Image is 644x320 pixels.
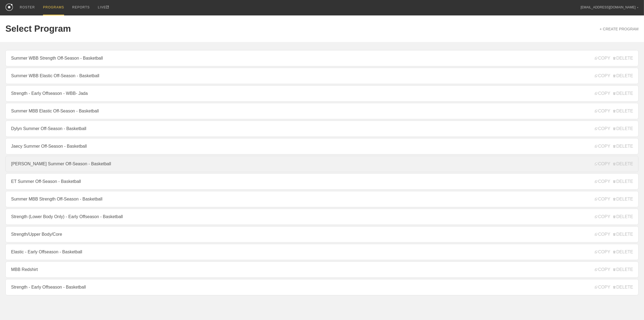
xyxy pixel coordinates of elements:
[595,179,610,184] span: COPY
[5,4,13,11] img: logo
[5,50,639,66] a: Summer WBB Strength Off-Season - Basketball
[595,109,610,114] span: COPY
[595,267,610,272] span: COPY
[5,244,639,260] a: Elastic - Early Offseason - Basketball
[613,197,633,202] span: DELETE
[595,161,610,166] span: COPY
[5,191,639,207] a: Summer MBB Strength Off-Season - Basketball
[613,56,633,61] span: DELETE
[613,214,633,219] span: DELETE
[595,232,610,237] span: COPY
[613,179,633,184] span: DELETE
[595,56,610,61] span: COPY
[5,261,639,278] a: MBB Redshirt
[613,232,633,237] span: DELETE
[5,226,639,243] a: Strength/Upper Body/Core
[613,73,633,78] span: DELETE
[5,209,639,225] a: Strength (Lower Body Only) - Early Offseason - Basketball
[595,214,610,219] span: COPY
[637,6,639,9] div: ▼
[595,73,610,78] span: COPY
[595,144,610,149] span: COPY
[600,27,639,31] a: + CREATE PROGRAM
[5,68,639,84] a: Summer WBB Elastic Off-Season - Basketball
[5,103,639,119] a: Summer MBB Elastic Off-Season - Basketball
[5,85,639,102] a: Strength - Early Offseason - WBB- Jada
[5,138,639,154] a: Jaecy Summer Off-Season - Basketball
[613,126,633,131] span: DELETE
[5,173,639,190] a: ET Summer Off-Season - Basketball
[5,279,639,295] a: Strength - Early Offseason - Basketball
[5,121,639,137] a: Dylyn Summer Off-Season - Basketball
[613,144,633,149] span: DELETE
[613,267,633,272] span: DELETE
[595,91,610,96] span: COPY
[595,197,610,202] span: COPY
[595,250,610,254] span: COPY
[613,91,633,96] span: DELETE
[613,285,633,290] span: DELETE
[613,250,633,254] span: DELETE
[617,294,644,320] iframe: Chat Widget
[5,156,639,172] a: [PERSON_NAME] Summer Off-Season - Basketball
[613,109,633,114] span: DELETE
[595,285,610,290] span: COPY
[595,126,610,131] span: COPY
[613,161,633,166] span: DELETE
